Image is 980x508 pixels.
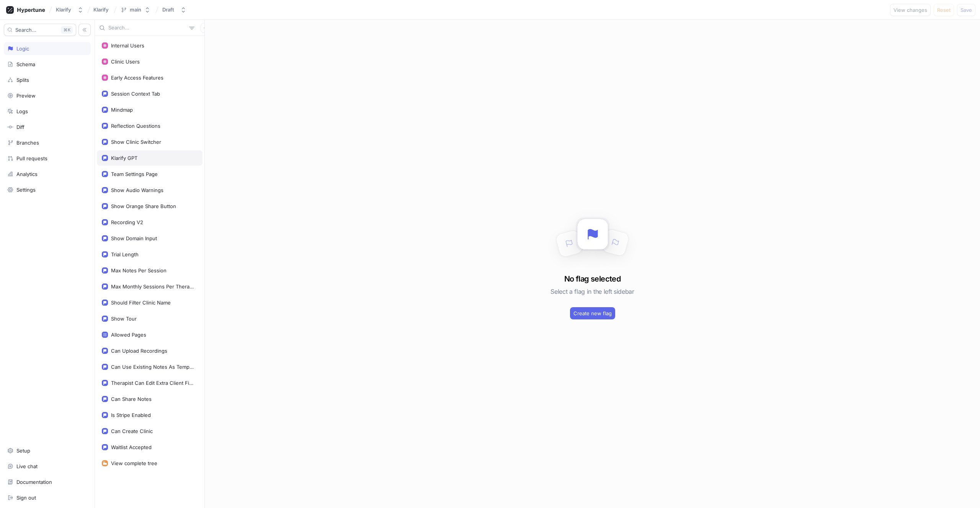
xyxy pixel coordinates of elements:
[16,61,35,67] div: Schema
[4,24,76,36] button: Search...K
[111,155,137,161] div: Klarify GPT
[111,380,194,386] div: Therapist Can Edit Extra Client Fields
[111,203,176,209] div: Show Orange Share Button
[893,8,927,12] span: View changes
[960,8,972,12] span: Save
[130,7,141,13] div: main
[111,42,144,49] div: Internal Users
[111,444,152,450] div: Waitlist Accepted
[159,3,189,16] button: Draft
[111,139,161,145] div: Show Clinic Switcher
[111,219,143,225] div: Recording V2
[111,187,163,193] div: Show Audio Warnings
[111,75,163,81] div: Early Access Features
[61,26,73,34] div: K
[108,24,186,32] input: Search...
[16,108,28,114] div: Logs
[16,124,24,130] div: Diff
[16,479,52,485] div: Documentation
[550,285,634,298] h5: Select a flag in the left sidebar
[111,235,157,241] div: Show Domain Input
[16,495,36,501] div: Sign out
[93,7,109,12] span: Klarify
[118,3,154,16] button: main
[111,91,160,97] div: Session Context Tab
[111,171,158,177] div: Team Settings Page
[111,59,140,65] div: Clinic Users
[16,448,30,454] div: Setup
[16,187,36,193] div: Settings
[16,140,39,146] div: Branches
[570,307,615,319] button: Create new flag
[111,300,171,306] div: Should Filter Clinic Name
[111,348,167,354] div: Can Upload Recordings
[162,7,174,13] div: Draft
[934,4,954,16] button: Reset
[16,46,29,52] div: Logic
[16,77,29,83] div: Splits
[111,283,194,290] div: Max Monthly Sessions Per Therapist
[4,475,91,488] a: Documentation
[111,364,194,370] div: Can Use Existing Notes As Template References
[16,171,38,177] div: Analytics
[111,267,167,274] div: Max Notes Per Session
[56,7,71,13] div: Klarify
[16,463,38,469] div: Live chat
[16,155,47,161] div: Pull requests
[111,123,160,129] div: Reflection Questions
[53,3,87,16] button: Klarify
[564,273,621,285] h3: No flag selected
[111,396,152,402] div: Can Share Notes
[111,460,157,466] div: View complete tree
[957,4,975,16] button: Save
[111,428,153,434] div: Can Create Clinic
[573,311,612,316] span: Create new flag
[111,107,133,113] div: Mindmap
[937,8,951,12] span: Reset
[16,93,36,99] div: Preview
[111,251,139,257] div: Trial Length
[111,316,137,322] div: Show Tour
[15,28,36,32] span: Search...
[890,4,931,16] button: View changes
[111,332,146,338] div: Allowed Pages
[111,412,151,418] div: Is Stripe Enabled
